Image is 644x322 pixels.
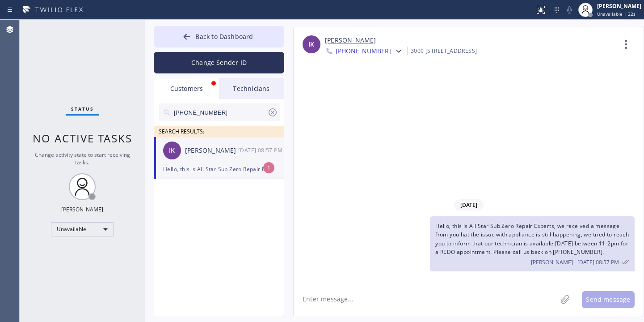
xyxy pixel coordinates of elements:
div: Unavailable [51,222,114,236]
button: Send message [582,291,635,308]
span: Back to Dashboard [195,32,253,41]
div: 08/18/2025 9:57 AM [430,216,635,271]
div: 3000 [STREET_ADDRESS] [411,46,477,56]
span: [DATE] 08:57 PM [577,258,619,266]
div: [PERSON_NAME] [61,206,103,213]
span: Change activity state to start receiving tasks. [35,151,130,166]
button: Mute [563,4,576,16]
div: Customers [154,78,219,99]
span: IK [308,39,314,50]
div: 1 [263,162,274,173]
div: [PERSON_NAME] [185,146,238,156]
span: [PHONE_NUMBER] [336,47,391,57]
span: IK [169,146,175,156]
div: [PERSON_NAME] [597,2,641,10]
div: 08/18/2025 9:57 AM [238,145,285,155]
span: Unavailable | 22s [597,11,636,17]
input: Search [173,103,267,121]
span: No active tasks [33,131,132,146]
span: [PERSON_NAME] [531,258,573,266]
button: Back to Dashboard [154,26,284,47]
span: Status [71,106,94,112]
div: Hello, this is All Star Sub Zero Repair Experts, we received a message from you hat the issue wit... [163,164,275,174]
span: SEARCH RESULTS: [159,128,204,135]
div: Technicians [219,78,284,99]
span: Hello, this is All Star Sub Zero Repair Experts, we received a message from you hat the issue wit... [435,222,629,256]
a: [PERSON_NAME] [325,35,376,46]
span: [DATE] [454,199,484,210]
button: Change Sender ID [154,52,284,73]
